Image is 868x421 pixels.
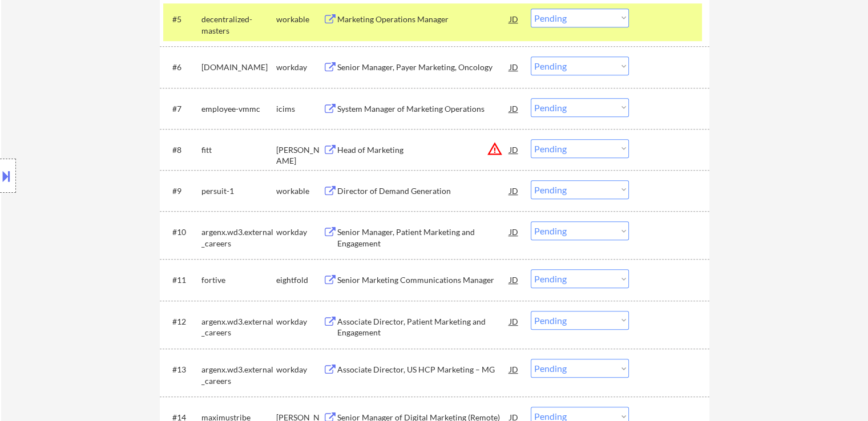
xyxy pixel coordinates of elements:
[276,144,323,167] div: [PERSON_NAME]
[337,103,510,115] div: System Manager of Marketing Operations
[337,226,510,249] div: Senior Manager, Patient Marketing and Engagement
[276,185,323,197] div: workable
[172,316,192,327] div: #12
[201,14,276,36] div: decentralized-masters
[201,364,276,386] div: argenx.wd3.external_careers
[201,62,276,73] div: [DOMAIN_NAME]
[508,98,520,119] div: JD
[276,14,323,25] div: workable
[337,144,510,156] div: Head of Marketing
[276,103,323,115] div: icims
[337,14,510,25] div: Marketing Operations Manager
[276,274,323,286] div: eightfold
[508,9,520,29] div: JD
[508,139,520,160] div: JD
[508,311,520,331] div: JD
[487,141,503,157] button: warning_amber
[201,144,276,156] div: fitt
[508,269,520,290] div: JD
[276,364,323,375] div: workday
[276,62,323,73] div: workday
[276,316,323,327] div: workday
[276,226,323,238] div: workday
[201,316,276,338] div: argenx.wd3.external_careers
[337,274,510,286] div: Senior Marketing Communications Manager
[508,180,520,201] div: JD
[337,364,510,375] div: Associate Director, US HCP Marketing – MG
[337,62,510,73] div: Senior Manager, Payer Marketing, Oncology
[201,274,276,286] div: fortive
[201,226,276,249] div: argenx.wd3.external_careers
[172,62,192,73] div: #6
[508,221,520,242] div: JD
[508,359,520,379] div: JD
[337,185,510,197] div: Director of Demand Generation
[508,56,520,77] div: JD
[337,316,510,338] div: Associate Director, Patient Marketing and Engagement
[172,14,192,25] div: #5
[172,364,192,375] div: #13
[201,103,276,115] div: employee-vmmc
[201,185,276,197] div: persuit-1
